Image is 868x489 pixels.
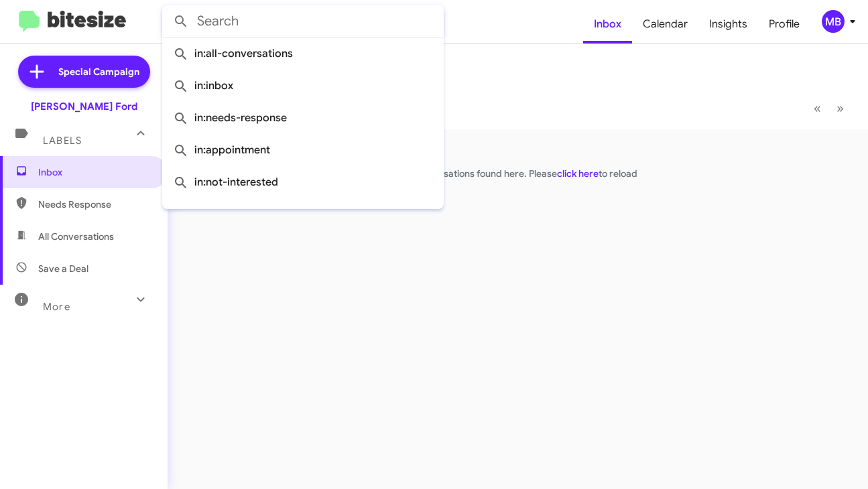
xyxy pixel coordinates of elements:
span: in:not-interested [173,166,433,198]
a: Calendar [632,5,698,44]
span: Save a Deal [38,262,88,275]
a: Inbox [583,5,632,44]
input: Search [162,5,444,38]
span: Special Campaign [58,65,139,78]
div: [PERSON_NAME] Ford [31,100,137,113]
div: MB [822,10,845,33]
nav: Page navigation example [806,94,852,122]
span: All Conversations [38,230,114,243]
span: in:inbox [173,70,433,102]
a: Special Campaign [18,56,150,88]
a: Profile [758,5,810,44]
button: MB [810,10,853,33]
span: Inbox [38,165,152,179]
p: No conversations found here. Please to reload [168,167,868,180]
span: in:sold-verified [173,198,433,230]
span: Needs Response [38,198,152,211]
span: in:appointment [173,134,433,166]
span: in:needs-response [173,102,433,134]
a: Insights [698,5,758,44]
span: » [836,100,844,117]
a: click here [557,167,599,180]
span: « [814,100,821,117]
span: More [43,301,70,313]
span: in:all-conversations [173,38,433,70]
button: Previous [806,94,829,122]
button: Next [828,94,852,122]
span: Labels [43,135,82,147]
